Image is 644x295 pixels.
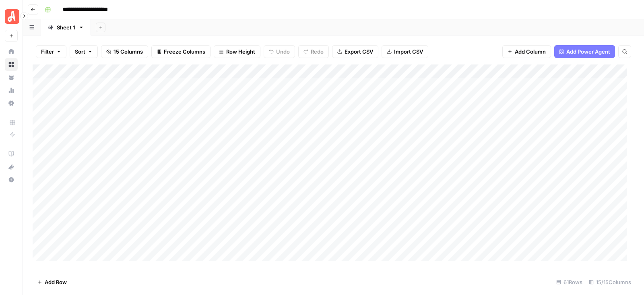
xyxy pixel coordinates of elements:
span: Import CSV [394,48,423,56]
div: Sheet 1 [57,23,75,31]
span: Add Column [515,48,546,56]
span: Undo [276,48,290,56]
span: Row Height [226,48,255,56]
button: Add Column [502,45,551,58]
a: Sheet 1 [41,19,91,35]
button: Row Height [214,45,260,58]
img: Angi Logo [5,9,19,24]
span: Export CSV [345,48,373,56]
a: AirOps Academy [5,147,18,160]
button: Filter [36,45,66,58]
a: Home [5,45,18,58]
button: What's new? [5,160,18,173]
a: Settings [5,97,18,110]
button: Sort [70,45,98,58]
span: Filter [41,48,54,56]
span: Redo [311,48,324,56]
button: Workspace: Angi [5,6,18,27]
button: Freeze Columns [151,45,211,58]
span: Sort [75,48,85,56]
a: Browse [5,58,18,71]
button: Export CSV [332,45,378,58]
div: What's new? [5,161,17,173]
span: Add Power Agent [566,48,610,56]
button: Import CSV [382,45,428,58]
a: Usage [5,84,18,97]
button: Undo [264,45,295,58]
div: 61 Rows [553,276,586,289]
button: Redo [298,45,329,58]
button: 15 Columns [101,45,148,58]
button: Help + Support [5,173,18,186]
button: Add Power Agent [554,45,615,58]
a: Your Data [5,71,18,84]
button: Add Row [33,276,72,289]
span: 15 Columns [114,48,143,56]
span: Add Row [45,278,67,286]
span: Freeze Columns [164,48,205,56]
div: 15/15 Columns [586,276,634,289]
